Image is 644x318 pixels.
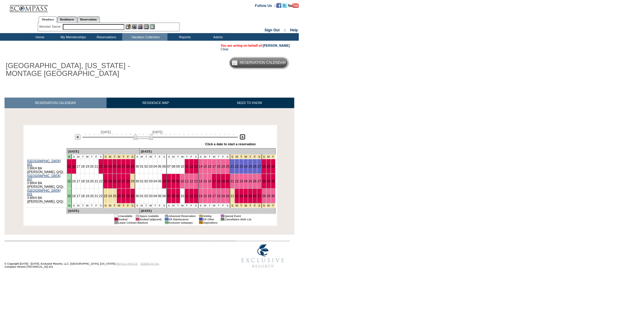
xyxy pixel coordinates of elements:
[153,155,158,159] td: T
[117,194,121,198] a: 26
[258,179,261,183] a: 27
[72,155,76,159] td: S
[244,165,248,168] a: 24
[290,28,298,32] a: Help
[81,194,85,198] a: 18
[140,165,144,168] a: 01
[253,165,257,168] a: 26
[271,179,275,183] a: 30
[167,194,171,198] a: 07
[189,155,194,159] td: F
[253,179,257,183] a: 26
[205,142,256,146] div: Click a date to start a reservation
[94,203,99,208] td: F
[126,155,130,159] td: Thanksgiving
[262,194,266,198] a: 28
[185,155,189,159] td: T
[221,44,290,47] span: You are acting on behalf of:
[122,179,125,183] a: 27
[264,28,280,32] a: Sign Out
[89,33,122,41] td: Reservations
[108,179,112,183] a: 24
[67,208,139,214] td: [DATE]
[221,214,224,218] td: 01
[144,155,149,159] td: T
[140,194,144,198] a: 01
[98,155,103,159] td: S
[203,194,207,198] a: 15
[221,165,225,168] a: 19
[140,262,159,265] a: TERMS OF USE
[153,179,157,183] a: 04
[67,203,71,208] td: Mountains Mud Season - Fall 2025
[239,203,244,208] td: Christmas
[95,165,98,168] a: 21
[226,165,229,168] a: 20
[189,203,194,208] td: F
[27,189,67,203] td: 3 BR/4 BA ([PERSON_NAME], Q/Q)
[108,155,112,159] td: Thanksgiving
[244,179,248,183] a: 24
[167,179,171,183] a: 07
[271,203,275,208] td: New Year's
[208,165,212,168] a: 16
[172,165,175,168] a: 08
[126,194,130,198] a: 28
[135,203,139,208] td: S
[288,3,299,8] img: Subscribe to our YouTube Channel
[190,179,193,183] a: 12
[271,155,275,159] td: New Year's
[126,165,130,168] a: 28
[81,179,85,183] a: 18
[145,194,148,198] a: 02
[236,241,290,271] img: Exclusive Resorts
[221,155,226,159] td: F
[248,203,253,208] td: Christmas
[199,194,203,198] a: 14
[181,165,184,168] a: 10
[235,165,239,168] a: 22
[221,179,225,183] a: 19
[117,155,121,159] td: Thanksgiving
[277,3,281,7] a: Become our fan on Facebook
[180,203,185,208] td: W
[136,179,139,183] a: 30
[67,149,139,155] td: [DATE]
[72,203,76,208] td: S
[99,179,103,183] a: 22
[201,33,234,41] td: Admin
[208,194,212,198] a: 16
[258,165,261,168] a: 27
[108,165,112,168] a: 24
[235,155,239,159] td: Christmas
[167,165,171,168] a: 07
[262,179,266,183] a: 28
[248,155,253,159] td: Christmas
[194,194,198,198] a: 13
[266,155,271,159] td: New Year's
[131,179,134,183] a: 29
[181,194,184,198] a: 10
[266,203,271,208] td: New Year's
[85,165,89,168] a: 19
[162,155,167,159] td: S
[139,218,162,221] td: Booked (adjacent)
[262,165,266,168] a: 28
[121,203,126,208] td: Thanksgiving
[76,203,81,208] td: M
[221,47,229,51] a: Clear
[248,194,252,198] a: 25
[108,194,112,198] a: 24
[205,98,294,108] a: NEED TO KNOW
[230,203,235,208] td: Christmas
[5,61,140,79] h1: [GEOGRAPHIC_DATA], [US_STATE] - MONTAGE [GEOGRAPHIC_DATA]
[258,194,261,198] a: 27
[90,203,94,208] td: T
[263,44,290,47] a: [PERSON_NAME]
[185,179,189,183] a: 11
[235,179,239,183] a: 22
[139,214,162,218] td: Space Available
[168,214,196,218] td: Advanced Reservation
[230,155,235,159] td: Christmas
[27,159,61,166] a: [GEOGRAPHIC_DATA] 801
